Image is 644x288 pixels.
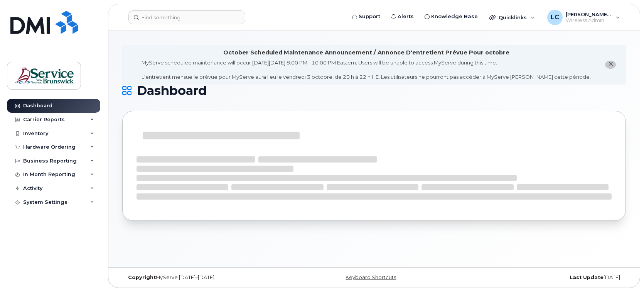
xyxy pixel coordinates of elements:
[223,49,509,57] div: October Scheduled Maintenance Announcement / Annonce D'entretient Prévue Pour octobre
[137,85,207,97] span: Dashboard
[142,59,591,81] div: MyServe scheduled maintenance will occur [DATE][DATE] 8:00 PM - 10:00 PM Eastern. Users will be u...
[605,61,616,69] button: close notification
[570,274,604,280] strong: Last Update
[458,274,626,281] div: [DATE]
[128,274,156,280] strong: Copyright
[122,274,290,281] div: MyServe [DATE]–[DATE]
[346,274,396,280] a: Keyboard Shortcuts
